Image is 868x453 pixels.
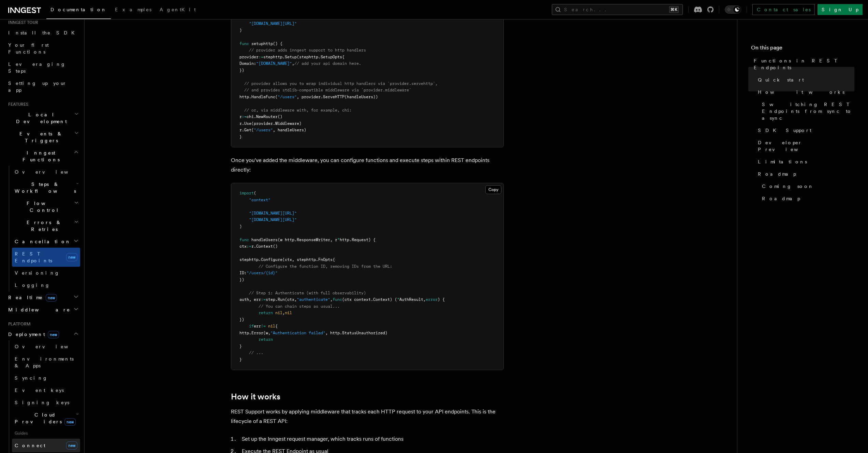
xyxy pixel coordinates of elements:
[256,244,273,249] span: Context
[297,297,330,302] span: "authenticate"
[285,310,292,315] span: nil
[12,409,80,428] button: Cloud Providersnew
[5,20,38,25] span: Inngest tour
[292,61,294,66] span: ,
[256,114,278,119] span: NewRouter
[275,324,278,328] span: {
[64,418,76,426] span: new
[111,2,156,18] a: Examples
[12,267,80,279] a: Versioning
[249,198,270,202] span: "context"
[12,197,80,216] button: Flow Control
[15,356,74,368] span: Environments & Apps
[5,147,80,166] button: Inngest Functions
[275,310,282,315] span: nil
[12,279,80,291] a: Logging
[12,353,80,372] a: Environments & Apps
[5,304,80,316] button: Middleware
[259,55,263,59] span: :=
[12,178,80,197] button: Steps & Workflows
[266,297,278,302] span: step.
[244,128,251,132] span: Get
[755,156,854,168] a: Limitations
[239,357,242,362] span: }
[755,86,854,98] a: How it works
[282,310,285,315] span: ,
[758,127,811,134] span: SDK Support
[12,235,80,248] button: Cancellation
[12,166,80,178] a: Overview
[323,94,344,99] span: ServeHTTP
[285,297,297,302] span: (ctx,
[251,121,301,126] span: (provider.Middleware)
[5,77,80,96] a: Setting up your app
[818,4,863,15] a: Sign Up
[249,217,297,222] span: "[DOMAIN_NAME][URL]"
[669,6,679,13] kbd: ⌘K
[244,108,352,113] span: // or, via middleware with, for example, chi:
[242,114,247,119] span: :=
[5,306,70,313] span: Middleware
[239,224,242,229] span: )
[5,331,59,338] span: Deployment
[239,94,251,99] span: http.
[15,388,64,393] span: Event keys
[297,55,344,59] span: (stephttp.SetupOpts{
[758,139,854,153] span: Developer Preview
[759,180,854,192] a: Coming soon
[247,114,256,119] span: chi.
[5,291,80,304] button: Realtimenew
[12,238,71,245] span: Cancellation
[239,237,249,242] span: func
[251,94,275,99] span: HandleFunc
[254,128,273,132] span: "/users"
[754,57,854,71] span: Functions in REST Endpoints
[399,297,426,302] span: AuthResult,
[270,331,325,335] span: "Authentication failed"
[282,257,335,262] span: (ctx, stephttp.FnOpts{
[12,439,80,452] a: Connectnew
[342,297,397,302] span: (ctx context.Context) (
[239,114,242,119] span: r
[261,257,282,262] span: Configure
[12,219,74,233] span: Errors & Retries
[239,68,244,73] span: })
[251,237,278,242] span: handleUsers
[12,200,74,214] span: Flow Control
[231,407,504,426] p: REST Support works by applying middleware that tracks each HTTP request to your API endpoints. Th...
[239,121,244,126] span: r.
[239,277,244,282] span: })
[239,344,242,349] span: }
[15,400,69,405] span: Signing keys
[239,41,249,46] span: func
[239,271,247,275] span: ID:
[244,88,411,92] span: // and provides stdlib-compatible middleware via `provider.middleware`
[15,282,50,288] span: Logging
[46,2,111,19] a: Documentation
[12,340,80,353] a: Overview
[752,4,815,15] a: Contact sales
[758,158,807,165] span: Limitations
[263,331,270,335] span: (w,
[268,324,275,328] span: nil
[5,321,31,327] span: Platform
[256,61,292,66] span: "[DOMAIN_NAME]"
[244,81,438,86] span: // provider allows you to wrap individual http handlers via `provider.servehttp`,
[249,211,297,216] span: "[DOMAIN_NAME][URL]"
[239,128,244,132] span: r.
[5,111,74,125] span: Local Development
[244,121,251,126] span: Use
[755,136,854,156] a: Developer Preview
[758,171,796,177] span: Roadmap
[278,237,337,242] span: (w http.ResponseWriter, r
[5,166,80,291] div: Inngest Functions
[115,7,151,12] span: Examples
[249,291,366,295] span: // Step 1: Authenticate (with full observability)
[762,195,800,202] span: Roadmap
[278,94,297,99] span: "/users"
[725,5,741,14] button: Toggle dark mode
[15,270,60,276] span: Versioning
[751,44,854,55] h4: On this page
[273,244,278,249] span: ()
[239,244,247,249] span: ctx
